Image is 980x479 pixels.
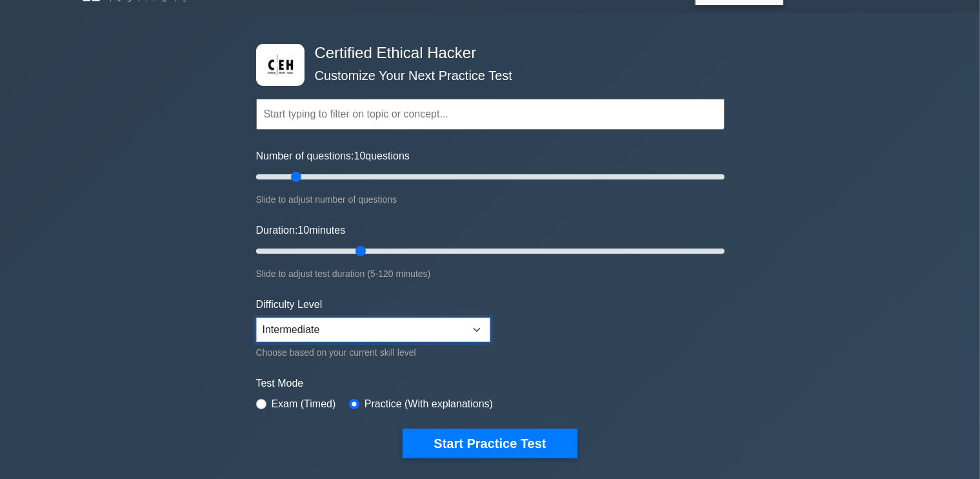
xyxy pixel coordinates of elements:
[256,148,410,164] label: Number of questions: questions
[256,376,725,391] label: Test Mode
[256,223,346,238] label: Duration: minutes
[403,429,577,458] button: Start Practice Test
[256,99,725,130] input: Start typing to filter on topic or concept...
[256,192,725,207] div: Slide to adjust number of questions
[256,266,725,281] div: Slide to adjust test duration (5-120 minutes)
[354,150,366,161] span: 10
[310,44,661,63] h4: Certified Ethical Hacker
[365,396,493,412] label: Practice (With explanations)
[297,225,309,236] span: 10
[256,297,323,312] label: Difficulty Level
[272,396,336,412] label: Exam (Timed)
[256,345,490,360] div: Choose based on your current skill level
